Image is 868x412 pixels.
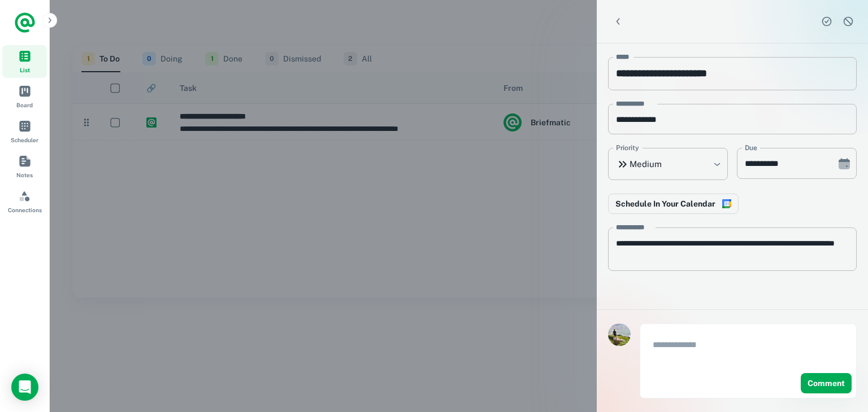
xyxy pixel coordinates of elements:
[14,11,36,34] a: Logo
[16,100,33,109] span: Board
[608,323,631,346] img: Karl Chaffey
[2,150,47,183] a: Notes
[16,170,33,179] span: Notes
[608,194,739,214] button: Connect to Google Calendar to reserve time in your schedule to complete this work
[818,13,835,30] button: Complete task
[608,148,728,180] div: Medium
[20,65,30,74] span: List
[608,11,628,32] button: Back
[2,185,47,218] a: Connections
[745,143,757,153] label: Due
[801,373,852,393] button: Comment
[597,43,868,309] div: scrollable content
[8,205,42,214] span: Connections
[2,115,47,148] a: Scheduler
[11,374,38,401] div: Load Chat
[11,135,38,144] span: Scheduler
[840,13,857,30] button: Dismiss task
[2,80,47,113] a: Board
[616,143,639,153] label: Priority
[833,152,856,175] button: Choose date, selected date is Sep 12, 2025
[2,45,47,78] a: List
